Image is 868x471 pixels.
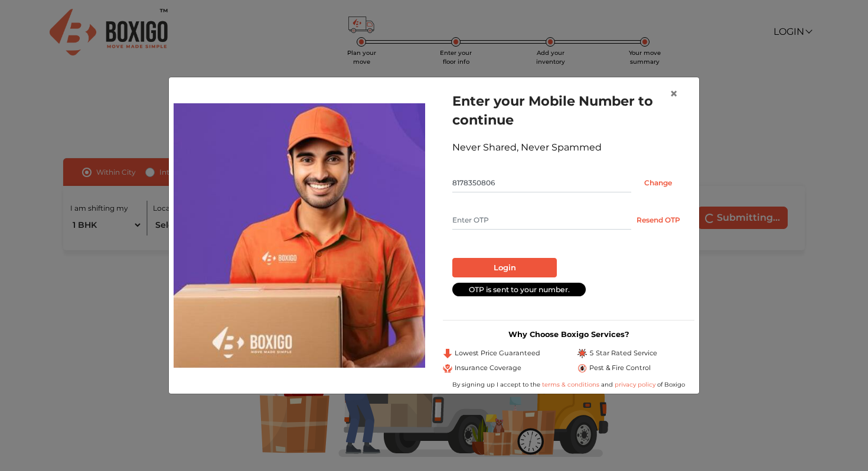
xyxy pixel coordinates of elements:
[455,363,521,373] span: Insurance Coverage
[613,381,657,388] a: privacy policy
[452,283,586,296] div: OTP is sent to your number.
[670,85,678,102] span: ×
[631,211,685,230] button: Resend OTP
[452,211,631,230] input: Enter OTP
[589,348,657,358] span: 5 Star Rated Service
[443,330,694,339] h3: Why Choose Boxigo Services?
[452,174,631,192] input: Mobile No
[452,91,685,129] h1: Enter your Mobile Number to continue
[174,103,425,368] img: relocation-img
[589,363,651,373] span: Pest & Fire Control
[455,348,540,358] span: Lowest Price Guaranteed
[660,77,687,110] button: Close
[542,381,601,388] a: terms & conditions
[452,258,557,278] button: Login
[452,140,685,155] div: Never Shared, Never Spammed
[443,380,694,389] div: By signing up I accept to the and of Boxigo
[631,174,685,192] input: Change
